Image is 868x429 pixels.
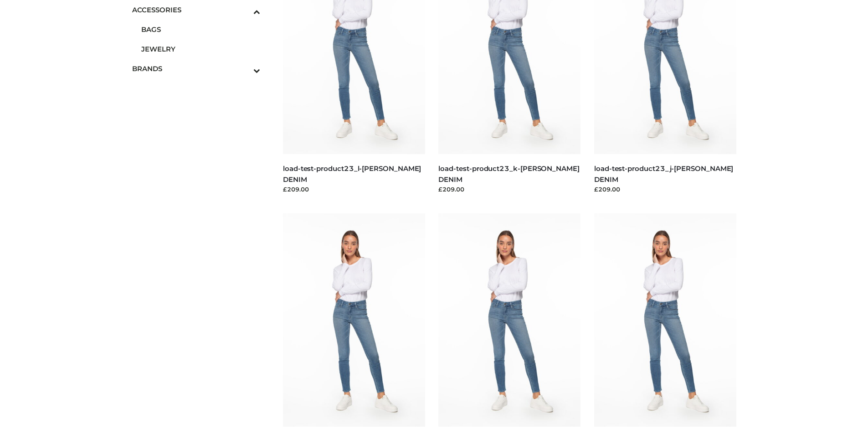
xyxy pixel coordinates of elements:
span: BAGS [141,24,261,35]
span: JEWELRY [141,44,261,54]
a: BAGS [141,20,261,39]
div: £209.00 [283,185,425,194]
a: BRANDSToggle Submenu [132,59,261,78]
a: load-test-product23_k-[PERSON_NAME] DENIM [438,164,579,183]
a: load-test-product23_l-[PERSON_NAME] DENIM [283,164,421,183]
button: Toggle Submenu [228,59,260,78]
a: load-test-product23_j-[PERSON_NAME] DENIM [594,164,733,183]
a: JEWELRY [141,39,261,59]
div: £209.00 [438,185,580,194]
div: £209.00 [594,185,736,194]
span: BRANDS [132,63,261,74]
span: ACCESSORIES [132,5,261,15]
